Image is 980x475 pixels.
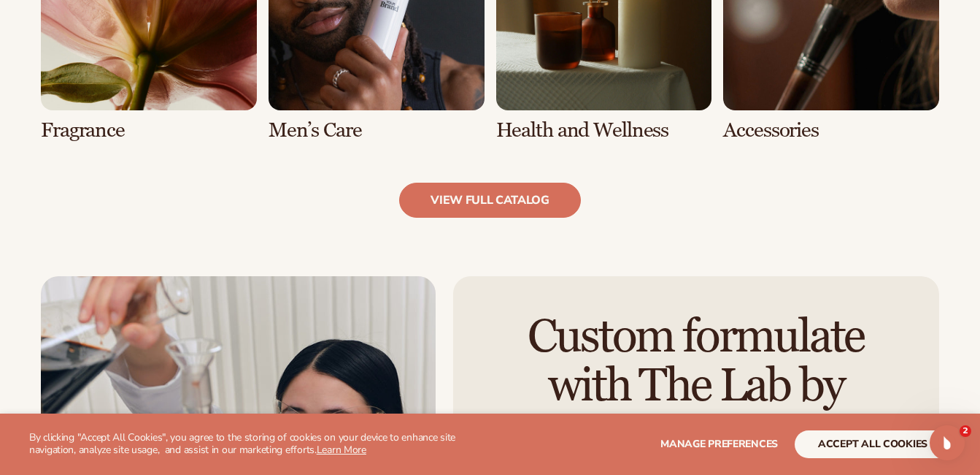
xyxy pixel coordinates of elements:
button: accept all cookies [795,430,951,458]
a: Learn More [317,443,366,457]
span: Manage preferences [660,437,778,451]
a: view full catalog [399,183,581,218]
iframe: Intercom live chat [930,425,965,460]
button: Manage preferences [660,430,778,458]
span: 2 [960,425,971,437]
p: By clicking "Accept All Cookies", you agree to the storing of cookies on your device to enhance s... [29,432,482,457]
h2: Custom formulate with The Lab by [PERSON_NAME] [494,313,898,460]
